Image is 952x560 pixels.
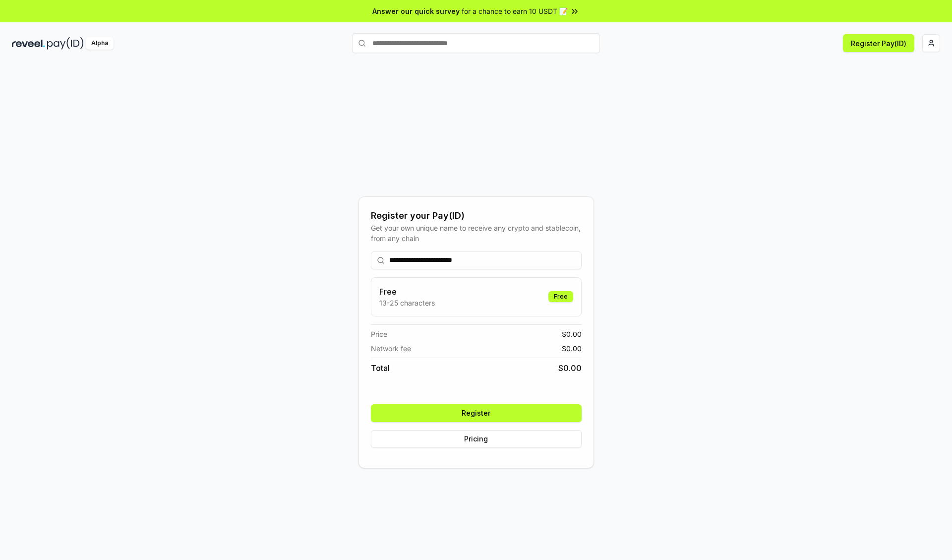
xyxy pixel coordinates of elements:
[462,6,568,16] span: for a chance to earn 10 USDT 📝
[47,37,84,50] img: pay_id
[372,6,460,16] span: Answer our quick survey
[562,329,582,339] span: $ 0.00
[12,37,45,50] img: reveel_dark
[371,430,582,448] button: Pricing
[371,329,387,339] span: Price
[558,362,582,374] span: $ 0.00
[371,343,411,354] span: Network fee
[86,37,114,50] div: Alpha
[371,362,390,374] span: Total
[548,291,573,302] div: Free
[371,223,582,244] div: Get your own unique name to receive any crypto and stablecoin, from any chain
[562,343,582,354] span: $ 0.00
[371,209,582,223] div: Register your Pay(ID)
[843,34,914,52] button: Register Pay(ID)
[379,286,435,298] h3: Free
[379,298,435,308] p: 13-25 characters
[371,404,582,422] button: Register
